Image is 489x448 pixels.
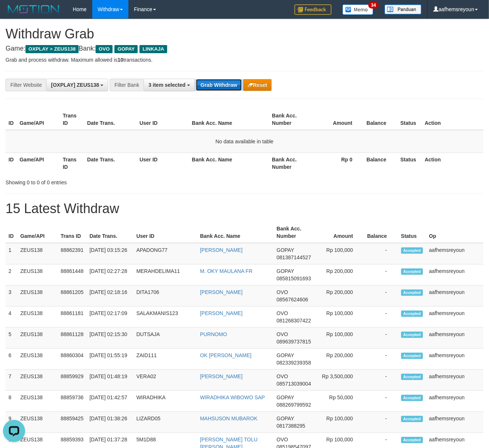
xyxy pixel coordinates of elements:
span: Accepted [401,353,423,359]
th: User ID [137,153,189,174]
td: LIZARD05 [133,412,197,433]
div: Showing 0 to 0 of 0 entries [6,176,198,186]
td: aafhemsreyoun [426,243,483,264]
span: Copy 089639737815 to clipboard [276,339,311,345]
div: Filter Bank [110,79,144,91]
a: [PERSON_NAME] [200,247,242,253]
td: [DATE] 03:15:26 [86,243,133,264]
th: Balance [364,153,397,174]
td: Rp 200,000 [316,349,364,370]
th: Amount [312,109,364,130]
span: GOPAY [276,415,294,421]
span: Accepted [401,332,423,338]
th: Bank Acc. Number [269,109,312,130]
td: - [364,307,398,328]
td: ZEUS138 [17,370,58,391]
span: Accepted [401,437,423,443]
img: Button%20Memo.svg [342,4,373,15]
td: aafhemsreyoun [426,328,483,349]
span: Accepted [401,395,423,401]
td: - [364,391,398,412]
td: 88859425 [58,412,86,433]
td: MERAHDELIMA11 [133,264,197,285]
a: [PERSON_NAME] [200,310,242,316]
span: LINKAJA [140,45,167,53]
th: ID [6,153,17,174]
td: [DATE] 01:42:57 [86,391,133,412]
th: User ID [137,109,189,130]
td: 2 [6,264,17,285]
img: MOTION_logo.png [6,4,62,15]
td: Rp 200,000 [316,264,364,285]
span: Accepted [401,247,423,254]
a: PURNOMO [200,331,227,337]
td: ZEUS138 [17,391,58,412]
td: 8 [6,391,17,412]
td: ZEUS138 [17,349,58,370]
span: Accepted [401,290,423,296]
th: Date Trans. [84,109,137,130]
td: ZEUS138 [17,285,58,307]
td: aafhemsreyoun [426,264,483,285]
td: [DATE] 02:18:16 [86,285,133,307]
span: Copy 088269799592 to clipboard [276,402,311,408]
span: OXPLAY > ZEUS138 [25,45,79,53]
span: OVO [276,310,288,316]
td: aafhemsreyoun [426,391,483,412]
button: Open LiveChat chat widget [3,3,25,25]
td: ZEUS138 [17,243,58,264]
th: Bank Acc. Number [269,153,312,174]
td: [DATE] 02:15:30 [86,328,133,349]
span: OVO [276,331,288,337]
img: Feedback.jpg [295,4,331,15]
td: - [364,264,398,285]
td: ZEUS138 [17,412,58,433]
span: Accepted [401,311,423,317]
td: 1 [6,243,17,264]
span: Copy 082339239358 to clipboard [276,360,311,366]
h4: Game: Bank: [6,45,483,52]
a: MAHSUSON MUBAROK [200,415,258,421]
td: 3 [6,285,17,307]
h1: Withdraw Grab [6,27,483,41]
th: Game/API [17,109,60,130]
td: aafhemsreyoun [426,412,483,433]
span: Copy 081387144527 to clipboard [276,254,311,260]
td: [DATE] 01:55:19 [86,349,133,370]
button: Reset [243,79,272,91]
th: Bank Acc. Name [189,153,269,174]
td: 88860304 [58,349,86,370]
a: WIRADHIKA WIBOWO SAP [200,394,265,400]
td: Rp 200,000 [316,285,364,307]
td: ZAID111 [133,349,197,370]
span: 34 [368,2,378,8]
th: Trans ID [60,153,84,174]
th: Trans ID [60,109,84,130]
td: Rp 100,000 [316,328,364,349]
td: 4 [6,307,17,328]
td: - [364,349,398,370]
span: OVO [276,437,288,442]
th: Date Trans. [86,222,133,243]
td: ZEUS138 [17,307,58,328]
td: Rp 100,000 [316,243,364,264]
th: Bank Acc. Name [189,109,269,130]
th: Bank Acc. Number [273,222,316,243]
span: GOPAY [276,247,294,253]
td: aafhemsreyoun [426,349,483,370]
th: Date Trans. [84,153,137,174]
span: Copy 081268307422 to clipboard [276,318,311,324]
td: aafhemsreyoun [426,370,483,391]
span: GOPAY [114,45,138,53]
button: Grab Withdraw [196,79,241,91]
th: ID [6,109,17,130]
a: M. OKY MAULANA FR [200,268,252,274]
strong: 10 [117,57,123,63]
td: ZEUS138 [17,264,58,285]
td: 88861205 [58,285,86,307]
button: [OXPLAY] ZEUS138 [46,79,108,91]
td: Rp 50,000 [316,391,364,412]
th: Game/API [17,222,58,243]
span: OVO [276,289,288,295]
td: aafhemsreyoun [426,307,483,328]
